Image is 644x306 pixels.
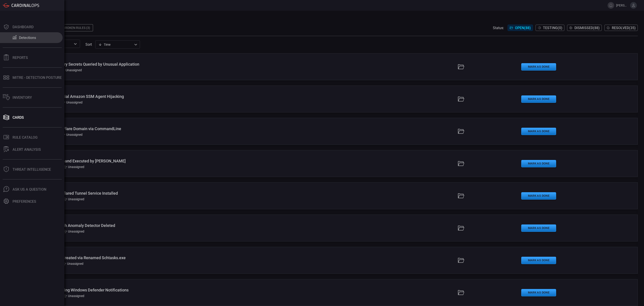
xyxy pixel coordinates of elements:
[521,63,556,71] button: Mark as Done
[60,24,93,31] div: Broken Rules (3)
[543,26,562,30] span: Testing ( 0 )
[521,160,556,167] button: Mark as Done
[13,187,46,192] div: Ask Us A Question
[13,147,41,152] div: ALERT ANALYSIS
[62,133,83,136] div: Unassigned
[61,68,82,72] div: Unassigned
[521,192,556,200] button: Mark as Done
[72,41,78,47] button: Open
[521,224,556,232] button: Mark as Done
[64,165,84,169] div: Unassigned
[13,56,28,60] div: Reports
[33,159,283,163] div: Windows - Command Executed by Atera
[13,167,51,172] div: Threat Intelligence
[13,75,62,80] div: MITRE - Detection Posture
[13,115,24,120] div: Cards
[64,294,84,298] div: Unassigned
[521,95,556,103] button: Mark as Done
[64,230,84,233] div: Unassigned
[515,26,531,30] span: Open ( 88 )
[521,128,556,135] button: Mark as Done
[33,126,283,131] div: Windows - CloudFlare Domain via CommandLine
[493,26,504,30] span: Status:
[62,101,83,104] div: Unassigned
[13,25,34,29] div: Dashboard
[33,191,283,196] div: Windows - Cloudflared Tunnel Service Installed
[521,257,556,264] button: Mark as Done
[33,94,283,99] div: Windows - Potential Amazon SSM Agent Hijacking
[604,25,638,31] button: Resolved(35)
[33,255,283,260] div: Windows - Task Created via Renamed Schtasks.exe
[63,262,83,265] div: Unassigned
[33,223,283,228] div: AWS - CloudWatch Anomaly Detector Deleted
[33,62,283,67] div: Windows - Registry Secrets Queried by Unusual Application
[612,26,636,30] span: Resolved ( 35 )
[574,26,600,30] span: Dismissed ( 88 )
[616,4,628,7] span: [PERSON_NAME][EMAIL_ADDRESS][DOMAIN_NAME]
[13,199,36,204] div: Preferences
[98,42,133,47] div: Time
[521,289,556,296] button: Mark as Done
[13,95,32,100] div: Inventory
[508,25,533,31] button: Open(88)
[567,25,602,31] button: Dismissed(88)
[64,197,84,201] div: Unassigned
[536,25,564,31] button: Testing(0)
[13,135,38,140] div: Rule Catalog
[85,42,92,47] label: sort
[19,36,36,40] div: Detections
[33,288,283,292] div: Windows - Disabling Windows Defender Notifications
